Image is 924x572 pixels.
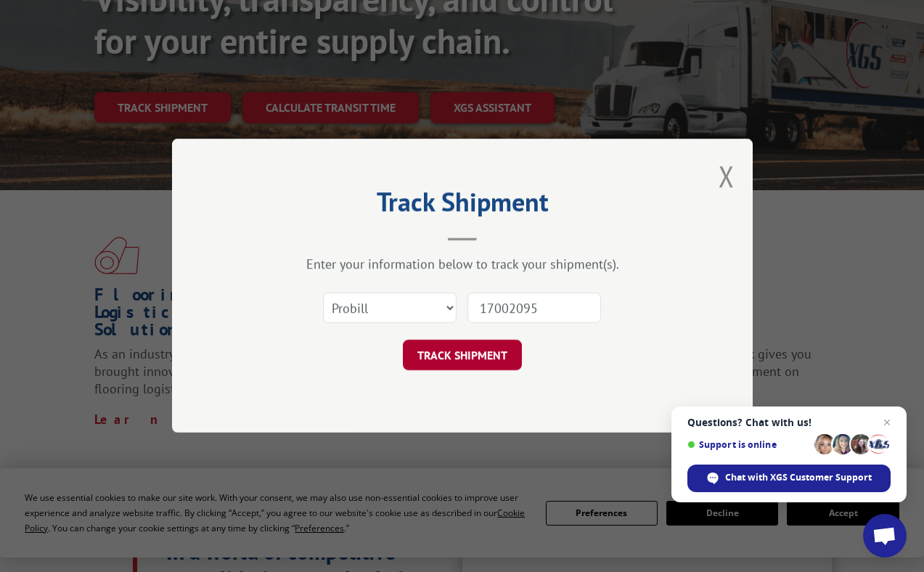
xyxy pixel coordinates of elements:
[687,465,891,492] span: Chat with XGS Customer Support
[863,514,907,557] a: Open chat
[245,256,680,273] div: Enter your information below to track your shipment(s).
[403,340,522,371] button: TRACK SHIPMENT
[687,439,809,450] span: Support is online
[467,293,601,324] input: Number(s)
[687,417,891,428] span: Questions? Chat with us!
[725,471,872,484] span: Chat with XGS Customer Support
[245,192,680,219] h2: Track Shipment
[719,157,735,195] button: Close modal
